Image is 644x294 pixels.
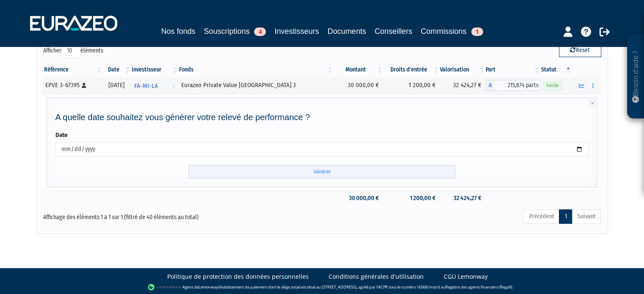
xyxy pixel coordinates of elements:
[334,191,383,206] td: 30 000,00 €
[8,283,636,291] div: - Agent de (établissement de paiement dont le siège social est situé au [STREET_ADDRESS], agréé p...
[471,27,483,36] span: 1
[131,77,178,94] a: FA-MI-LA
[383,191,440,206] td: 1 200,00 €
[43,209,268,222] div: Affichage des éléments 1 à 1 sur 1 (filtré de 40 éléments au total)
[45,81,100,90] div: EPVE 3-67395
[631,38,641,115] p: Besoin d'aide ?
[204,25,266,38] a: Souscriptions4
[134,78,158,94] span: FA-MI-LA
[334,63,383,77] th: Montant: activer pour trier la colonne par ordre croissant
[486,80,494,91] span: A
[30,16,117,31] img: 1732889491-logotype_eurazeo_blanc_rvb.png
[161,25,195,37] a: Nos fonds
[494,80,540,91] span: 215,874 parts
[167,272,309,281] a: Politique de protection des données personnelles
[188,165,455,179] input: Générer
[102,63,131,77] th: Date: activer pour trier la colonne par ordre croissant
[105,81,128,90] div: [DATE]
[440,77,486,94] td: 32 424,27 €
[178,63,334,77] th: Fonds: activer pour trier la colonne par ordre croissant
[445,284,512,289] a: Registre des agents financiers (Regafi)
[82,83,86,88] i: [Français] Personne physique
[43,44,103,58] label: Afficher éléments
[543,82,562,90] span: Valide
[383,77,440,94] td: 1 200,00 €
[329,272,424,281] a: Conditions générales d'utilisation
[172,78,175,94] i: Voir l'investisseur
[131,63,178,77] th: Investisseur: activer pour trier la colonne par ordre croissant
[440,63,486,77] th: Valorisation: activer pour trier la colonne par ordre croissant
[55,131,68,140] label: Date
[444,272,488,281] a: CGU Lemonway
[274,25,319,37] a: Investisseurs
[334,77,383,94] td: 30 000,00 €
[559,44,601,57] button: Reset
[486,80,540,91] div: A - Eurazeo Private Value Europe 3
[383,63,440,77] th: Droits d'entrée: activer pour trier la colonne par ordre croissant
[421,25,483,37] a: Commissions1
[181,81,331,90] div: Eurazeo Private Value [GEOGRAPHIC_DATA] 3
[328,25,366,37] a: Documents
[540,63,572,77] th: Statut : activer pour trier la colonne par ordre d&eacute;croissant
[486,63,540,77] th: Part: activer pour trier la colonne par ordre croissant
[43,63,102,77] th: Référence : activer pour trier la colonne par ordre croissant
[254,27,266,36] span: 4
[61,44,80,58] select: Afficheréléments
[375,25,412,37] a: Conseillers
[55,113,589,122] h4: A quelle date souhaitez vous générer votre relevé de performance ?
[199,284,218,289] a: Lemonway
[559,209,572,224] a: 1
[148,283,180,291] img: logo-lemonway.png
[440,191,486,206] td: 32 424,27 €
